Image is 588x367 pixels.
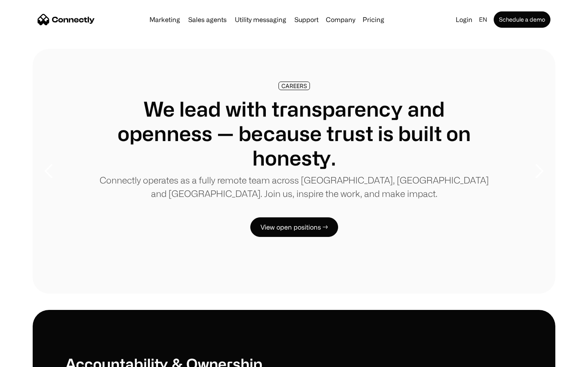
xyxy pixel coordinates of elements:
aside: Language selected: English [8,352,49,364]
div: CAREERS [281,83,307,89]
a: Pricing [359,16,388,23]
div: en [479,14,487,25]
h1: We lead with transparency and openness — because trust is built on honesty. [98,97,490,170]
p: Connectly operates as a fully remote team across [GEOGRAPHIC_DATA], [GEOGRAPHIC_DATA] and [GEOGRA... [98,173,490,200]
div: Company [326,14,355,25]
a: Schedule a demo [494,11,550,28]
a: View open positions → [250,217,338,237]
a: Marketing [146,16,183,23]
a: Sales agents [185,16,230,23]
a: Utility messaging [232,16,290,23]
a: Support [291,16,322,23]
ul: Language list [16,353,49,364]
a: Login [452,14,476,25]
